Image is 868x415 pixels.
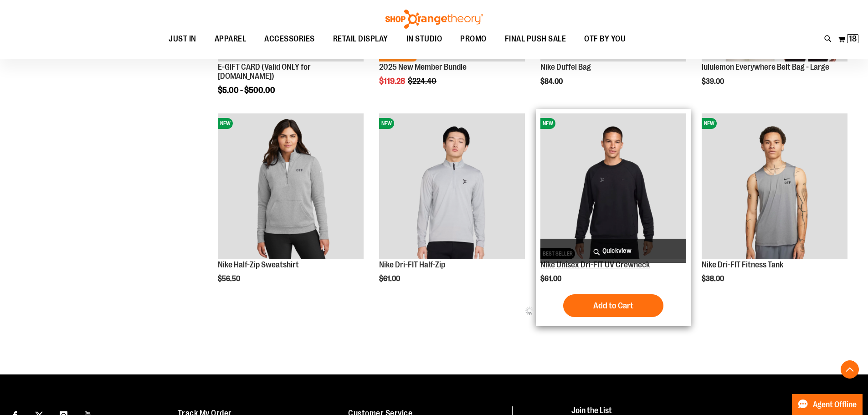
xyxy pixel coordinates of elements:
a: Nike Duffel Bag [540,62,591,72]
span: $61.00 [379,275,401,283]
span: NEW [702,118,717,129]
button: Add to Cart [563,294,663,317]
div: product [375,109,529,307]
a: Nike Half-Zip SweatshirtNEW [218,113,364,261]
span: PROMO [460,29,487,49]
span: $38.00 [702,275,725,283]
span: IN STUDIO [406,29,442,49]
a: Nike Unisex Dri-FIT UV CrewneckNEWBEST SELLER [540,113,686,261]
span: $56.50 [218,275,241,283]
span: 18 [849,34,857,43]
div: product [213,109,368,307]
div: product [536,109,691,327]
a: E-GIFT CARD (Valid ONLY for [DOMAIN_NAME]) [218,62,311,81]
span: OTF BY YOU [584,29,626,49]
a: lululemon Everywhere Belt Bag - Large [702,62,829,72]
span: $224.40 [408,77,438,86]
a: Nike Half-Zip Sweatshirt [218,260,299,269]
a: 2025 New Member Bundle [379,62,467,72]
span: NEW [540,118,555,129]
img: Nike Unisex Dri-FIT UV Crewneck [540,113,686,259]
a: Quickview [540,239,686,263]
img: Shop Orangetheory [384,10,484,29]
img: ias-spinner.gif [525,306,534,315]
span: ACCESSORIES [264,29,315,49]
img: Nike Half-Zip Sweatshirt [218,113,364,259]
span: Add to Cart [593,301,633,311]
span: APPAREL [215,29,247,49]
span: NEW [218,118,233,129]
span: $61.00 [540,275,563,283]
img: Nike Dri-FIT Fitness Tank [702,113,847,259]
button: Back To Top [841,360,859,379]
span: NEW [379,118,394,129]
span: $84.00 [540,77,564,86]
img: Nike Dri-FIT Half-Zip [379,113,525,259]
div: product [697,109,852,307]
a: Nike Unisex Dri-FIT UV Crewneck [540,260,650,269]
span: $5.00 - $500.00 [218,86,275,95]
button: Agent Offline [792,394,863,415]
span: $119.28 [379,77,406,86]
a: Nike Dri-FIT Half-ZipNEW [379,113,525,261]
span: RETAIL DISPLAY [333,29,388,49]
span: JUST IN [169,29,196,49]
span: $39.00 [702,77,725,86]
a: Nike Dri-FIT Fitness TankNEW [702,113,847,261]
span: Agent Offline [813,400,857,409]
a: Nike Dri-FIT Fitness Tank [702,260,783,269]
span: FINAL PUSH SALE [505,29,566,49]
a: Nike Dri-FIT Half-Zip [379,260,445,269]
